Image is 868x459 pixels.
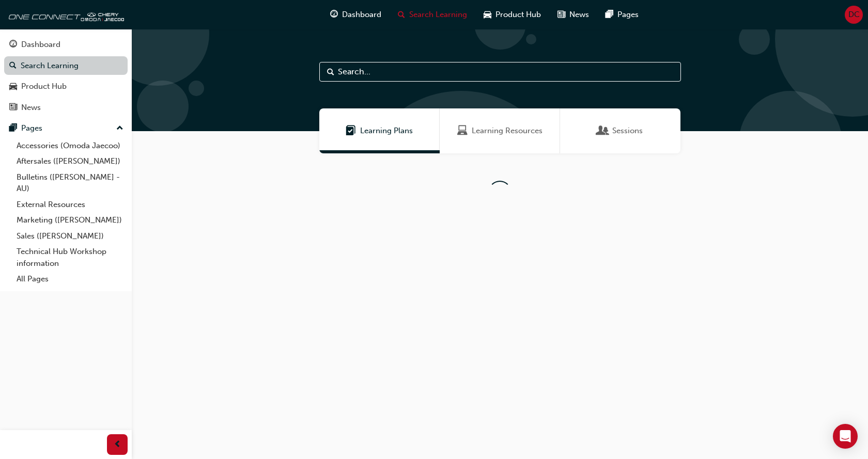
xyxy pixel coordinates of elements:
a: Dashboard [4,35,128,54]
a: search-iconSearch Learning [390,4,475,25]
a: Product Hub [4,77,128,96]
span: DC [848,9,860,21]
span: Sessions [612,125,643,137]
div: Product Hub [21,81,67,92]
span: guage-icon [330,8,338,21]
a: pages-iconPages [597,4,647,25]
a: news-iconNews [549,4,597,25]
span: Learning Resources [457,125,468,137]
a: Sales ([PERSON_NAME]) [12,228,128,244]
span: guage-icon [9,40,17,50]
a: External Resources [12,197,128,213]
span: Learning Resources [472,125,542,137]
span: car-icon [9,82,17,91]
span: News [569,9,589,21]
button: DashboardSearch LearningProduct HubNews [4,33,128,119]
span: prev-icon [114,438,121,451]
div: News [21,102,41,114]
a: Bulletins ([PERSON_NAME] - AU) [12,169,128,197]
span: up-icon [116,122,123,135]
div: Pages [21,122,42,134]
a: car-iconProduct Hub [475,4,549,25]
a: Aftersales ([PERSON_NAME]) [12,153,128,169]
span: Product Hub [495,9,541,21]
a: SessionsSessions [560,108,680,153]
button: Pages [4,119,128,138]
span: Search [327,66,334,78]
span: Learning Plans [346,125,356,137]
span: Dashboard [342,9,381,21]
a: Learning PlansLearning Plans [319,108,440,153]
span: Learning Plans [360,125,413,137]
a: Learning ResourcesLearning Resources [440,108,560,153]
span: search-icon [9,61,17,71]
a: All Pages [12,271,128,287]
a: News [4,98,128,117]
a: Technical Hub Workshop information [12,244,128,271]
div: Open Intercom Messenger [833,424,858,449]
input: Search... [319,62,681,82]
span: search-icon [398,8,405,21]
span: Sessions [598,125,608,137]
span: car-icon [484,8,491,21]
a: Search Learning [4,56,128,75]
span: news-icon [9,103,17,113]
span: pages-icon [9,124,17,133]
img: oneconnect [5,4,124,25]
a: Marketing ([PERSON_NAME]) [12,212,128,228]
a: Accessories (Omoda Jaecoo) [12,138,128,154]
span: Search Learning [409,9,467,21]
span: news-icon [557,8,565,21]
a: guage-iconDashboard [322,4,390,25]
span: pages-icon [606,8,613,21]
button: DC [845,6,863,24]
span: Pages [617,9,639,21]
div: Dashboard [21,39,60,51]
